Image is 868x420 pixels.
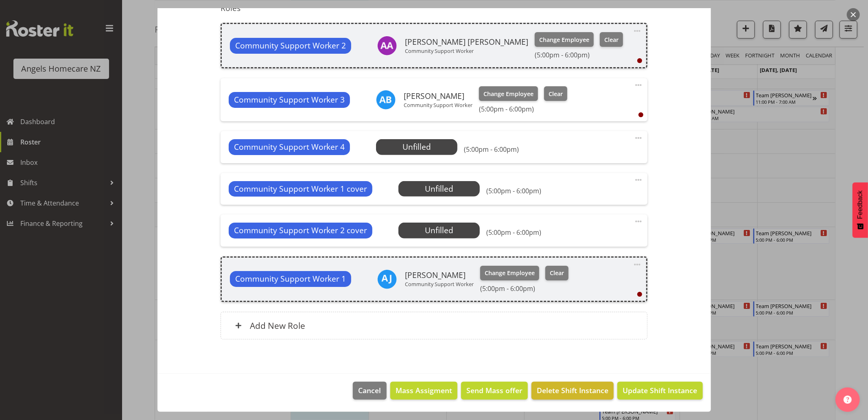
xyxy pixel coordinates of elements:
span: Unfilled [425,183,453,194]
button: Clear [544,86,567,101]
button: Clear [600,32,623,47]
img: amanda-jane-lavington11937.jpg [377,269,397,289]
span: Change Employee [485,269,535,278]
div: User is clocked out [638,112,643,117]
span: Community Support Worker 2 cover [234,225,367,236]
p: Community Support Worker [404,102,472,108]
h6: (5:00pm - 6:00pm) [486,187,541,195]
span: Clear [604,35,619,44]
button: Feedback - Show survey [853,182,868,238]
button: Cancel [353,382,386,400]
span: Clear [550,269,564,278]
h6: (5:00pm - 6:00pm) [464,145,519,153]
p: Community Support Worker [405,281,474,287]
span: Cancel [359,385,381,396]
img: analin-basco11939.jpg [376,90,396,109]
p: Community Support Worker [405,48,528,54]
span: Unfilled [402,141,431,152]
h6: Add New Role [250,320,305,331]
h6: (5:00pm - 6:00pm) [480,284,568,293]
span: Community Support Worker 3 [234,94,345,106]
div: User is clocked out [637,58,642,63]
span: Community Support Worker 2 [235,40,346,52]
img: help-xxl-2.png [844,396,852,404]
h6: (5:00pm - 6:00pm) [535,51,623,59]
h6: [PERSON_NAME] [404,92,472,101]
span: Clear [549,90,563,98]
span: Unfilled [425,225,453,236]
button: Change Employee [479,86,538,101]
span: Delete Shift Instance [537,385,608,396]
button: Change Employee [535,32,594,47]
button: Update Shift Instance [617,382,702,400]
span: Mass Assigment [396,385,452,396]
span: Feedback [857,190,864,219]
img: alyssa-ashley-basco11938.jpg [377,36,397,55]
h6: [PERSON_NAME] [PERSON_NAME] [405,37,528,46]
button: Delete Shift Instance [531,382,614,400]
span: Change Employee [483,90,533,98]
h6: (5:00pm - 6:00pm) [486,228,541,236]
span: Community Support Worker 1 cover [234,183,367,195]
button: Mass Assigment [390,382,457,400]
button: Send Mass offer [461,382,528,400]
h5: Roles [221,3,647,13]
span: Change Employee [539,35,589,44]
button: Change Employee [480,266,539,280]
span: Update Shift Instance [623,385,697,396]
span: Community Support Worker 4 [234,141,345,153]
h6: [PERSON_NAME] [405,271,474,280]
div: User is clocked out [637,292,642,297]
span: Send Mass offer [466,385,523,396]
button: Clear [545,266,568,280]
span: Community Support Worker 1 [235,273,346,285]
h6: (5:00pm - 6:00pm) [479,105,567,113]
